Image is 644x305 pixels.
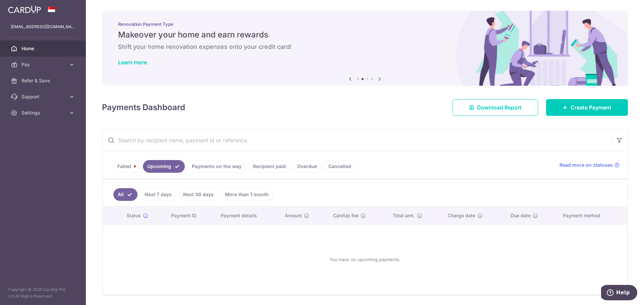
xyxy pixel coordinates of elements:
[113,188,138,201] a: All
[118,59,147,66] a: Learn more
[546,99,628,116] a: Create Payment
[448,212,475,219] span: Charge date
[187,160,246,173] a: Payments on the way
[21,109,66,116] span: Settings
[118,21,612,27] p: Renovation Payment Type
[118,43,612,51] h6: Shift your home renovation expenses onto your credit card!
[293,160,321,173] a: Overdue
[140,188,176,201] a: Next 7 days
[559,162,620,168] a: Read more on statuses
[143,160,185,173] a: Upcoming
[215,207,280,224] th: Payment details
[21,77,66,84] span: Refer & Save
[113,160,140,173] a: Failed
[249,160,290,173] a: Recipient paid
[324,160,356,173] a: Cancelled
[102,130,611,151] input: Search by recipient name, payment id or reference
[333,212,359,219] span: CardUp fee
[21,93,66,100] span: Support
[511,212,531,219] span: Due date
[221,188,273,201] a: More than 1 month
[393,212,415,219] span: Total amt.
[102,11,628,86] img: Renovation banner
[559,162,613,168] span: Read more on statuses
[21,45,66,52] span: Home
[179,188,218,201] a: Next 30 days
[601,285,637,302] iframe: Opens a widget where you can find more information
[8,5,41,13] img: CardUp
[21,61,66,68] span: Pay
[571,103,611,111] span: Create Payment
[102,101,185,113] h4: Payments Dashboard
[285,212,302,219] span: Amount
[111,230,619,289] div: You have no upcoming payments.
[557,207,627,224] th: Payment method
[118,29,612,40] h5: Makeover your home and earn rewards
[166,207,215,224] th: Payment ID
[126,212,141,219] span: Status
[11,23,75,30] p: [EMAIL_ADDRESS][DOMAIN_NAME]
[452,99,538,116] a: Download Report
[477,103,522,111] span: Download Report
